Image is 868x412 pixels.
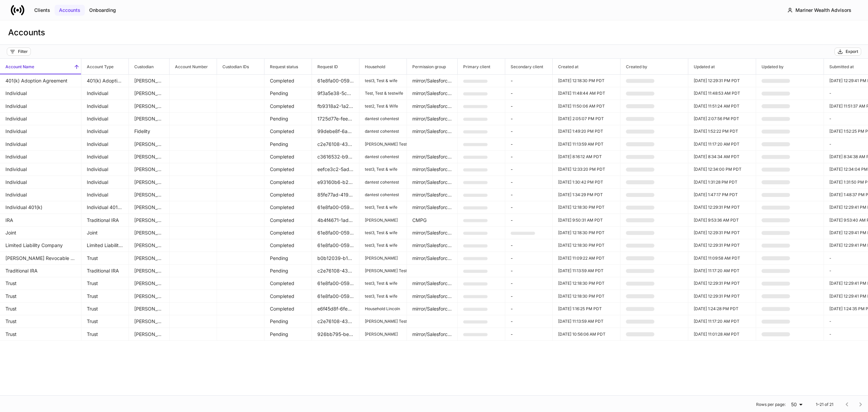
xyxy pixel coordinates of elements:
[688,138,756,151] td: 2025-09-25T18:17:20.512Z
[788,401,805,408] div: 50
[688,201,756,214] td: 2025-09-25T19:29:31.286Z
[694,78,750,83] p: [DATE] 12:29:31 PM PDT
[694,205,750,210] p: [DATE] 12:29:31 PM PDT
[694,91,750,96] p: [DATE] 11:48:53 AM PDT
[694,243,750,248] p: [DATE] 12:29:31 PM PDT
[365,218,401,223] p: [PERSON_NAME]
[407,189,458,201] td: mirror/Salesforce/101292/254337, mirror/Salesforce/101292/254339, mirror/Salesforce/101292/254343...
[756,63,784,70] h6: Updated by
[694,180,750,185] p: [DATE] 1:31:28 PM PDT
[558,78,615,83] p: [DATE] 12:18:30 PM PDT
[688,100,756,113] td: 2025-09-29T18:51:24.952Z
[365,256,401,261] p: [PERSON_NAME]
[81,239,129,252] td: Limited Liability Company
[217,59,264,74] span: Custodian IDs
[312,125,359,138] td: 99debe8f-6ae5-410a-94ad-99ad4161df77
[129,63,154,70] h6: Custodian
[688,277,756,290] td: 2025-09-25T19:29:31.283Z
[558,129,615,134] p: [DATE] 1:49:20 PM PDT
[129,151,170,163] td: Schwab
[688,151,756,163] td: 2025-08-25T15:34:34.901Z
[407,176,458,189] td: mirror/Salesforce/101292/254337, mirror/Salesforce/101292/254339, mirror/Salesforce/101292/254343...
[81,113,129,125] td: Individual
[365,243,401,248] p: test3, Test & wife
[407,87,458,100] td: mirror/Salesforce/101292/254337, mirror/Salesforce/101292/254339, mirror/Salesforce/101292/254343...
[264,201,312,214] td: Completed
[688,87,756,100] td: 2025-09-29T18:48:53.821Z
[312,201,359,214] td: 61e8fa00-0598-4cf2-8b4e-b6c71a3a1b50
[365,167,401,172] p: test3, Test & wife
[694,230,750,236] p: [DATE] 12:29:31 PM PDT
[365,306,401,312] p: Household Lincoln
[129,138,170,151] td: Schwab
[312,239,359,252] td: 61e8fa00-0598-4cf2-8b4e-b6c71a3a1b50
[553,277,620,290] td: 2025-09-25T19:18:30.119Z
[407,227,458,239] td: mirror/Salesforce/101292/254337, mirror/Salesforce/101292/254339, mirror/Salesforce/101292/254343...
[694,218,750,223] p: [DATE] 9:53:36 AM PDT
[511,191,547,198] p: -
[558,116,615,121] p: [DATE] 2:05:07 PM PDT
[129,163,170,176] td: Schwab
[365,78,401,83] p: test3, Test & wife
[365,192,401,198] p: dantest cohentest
[620,59,688,74] span: Created by
[694,116,750,121] p: [DATE] 2:07:56 PM PDT
[458,265,505,277] td: 274bc6d9-5aed-4ca7-a563-9534eb43db69
[511,115,547,122] p: -
[688,214,756,227] td: 2025-09-09T16:53:36.384Z
[312,176,359,189] td: e93160b6-b2d7-47b8-bbb8-9595de7bfa83
[264,214,312,227] td: Completed
[511,217,547,224] p: -
[407,163,458,176] td: mirror/Salesforce/101292/254337, mirror/Salesforce/101292/254339, mirror/Salesforce/101292/254343...
[89,7,116,14] div: Onboarding
[264,113,312,125] td: Pending
[365,294,401,299] p: test3, Test & wife
[170,59,217,74] span: Account Number
[458,201,505,214] td: b944dff1-fcac-4981-a76a-64837933474e
[264,277,312,290] td: Completed
[34,7,50,14] div: Clients
[407,303,458,315] td: mirror/Salesforce/101292/254337, mirror/Salesforce/101292/254339, mirror/Salesforce/101292/254343...
[129,125,170,138] td: Fidelity
[511,128,547,135] p: -
[558,268,615,274] p: [DATE] 11:13:59 AM PDT
[312,138,359,151] td: c2e76108-4340-4aec-b137-2a7e57e441a5
[264,239,312,252] td: Completed
[407,63,446,70] h6: Permission group
[365,154,401,160] p: dantest cohentest
[81,303,129,315] td: Trust
[365,91,401,96] p: Test, Test & testwife
[458,303,505,315] td: 12b38893-5f83-4541-a46b-bc36db41609b
[312,227,359,239] td: 61e8fa00-0598-4cf2-8b4e-b6c71a3a1b50
[407,277,458,290] td: mirror/Salesforce/101292/254337, mirror/Salesforce/101292/254339, mirror/Salesforce/101292/254343...
[553,176,620,189] td: 2025-09-17T20:30:42.795Z
[795,7,851,14] div: Mariner Wealth Advisors
[312,63,338,70] h6: Request ID
[312,163,359,176] td: eefce3c2-5ad2-4a41-841a-3a8385a023e6
[312,303,359,315] td: e6f45d8f-6fee-4af4-b910-d2d20d9d8d1d
[7,48,31,56] button: Filter
[558,142,615,147] p: [DATE] 11:13:59 AM PDT
[365,104,401,109] p: test2, Test & Wife
[458,163,505,176] td: 7248eab1-d36d-44da-aaee-9247f3521b58
[694,268,750,274] p: [DATE] 11:17:20 AM PDT
[553,189,620,201] td: 2025-09-17T20:34:29.685Z
[458,176,505,189] td: a3b1dd12-644c-4cc2-9799-d512f41e345c
[407,239,458,252] td: mirror/Salesforce/101292/254337, mirror/Salesforce/101292/254339, mirror/Salesforce/101292/254343...
[688,75,756,87] td: 2025-09-25T19:29:31.287Z
[458,277,505,290] td: 7248eab1-d36d-44da-aaee-9247f3521b58
[688,189,756,201] td: 2025-09-17T20:47:17.262Z
[511,90,547,97] p: -
[553,151,620,163] td: 2025-08-25T15:16:12.121Z
[365,116,401,121] p: dantest cohentest
[458,100,505,113] td: 3068bc9f-0850-4cc5-acf2-607008d91dd6
[264,227,312,239] td: Completed
[558,205,615,210] p: [DATE] 12:18:30 PM PDT
[511,204,547,211] p: -
[81,138,129,151] td: Individual
[458,252,505,265] td: 10657ab1-3283-4780-9eac-37f0710dcb2a
[694,142,750,147] p: [DATE] 11:17:20 AM PDT
[553,252,620,265] td: 2025-09-25T18:09:22.667Z
[458,290,505,303] td: b944dff1-fcac-4981-a76a-64837933474e
[129,100,170,113] td: Schwab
